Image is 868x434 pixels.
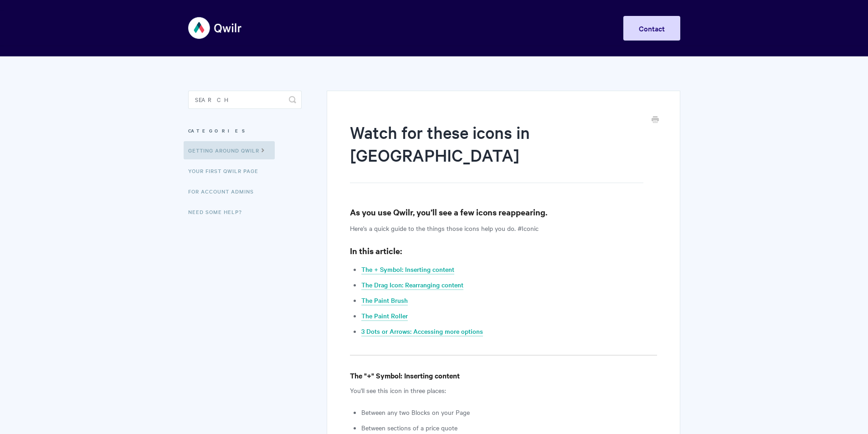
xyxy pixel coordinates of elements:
[350,223,657,234] p: Here's a quick guide to the things those icons help you do. #Iconic
[350,121,643,183] h1: Watch for these icons in [GEOGRAPHIC_DATA]
[623,16,680,41] a: Contact
[188,11,242,45] img: Qwilr Help Center
[652,115,659,125] a: Print this Article
[350,385,657,396] p: You'll see this icon in three places:
[188,182,261,200] a: For Account Admins
[350,206,657,219] h3: As you use Qwilr, you’ll see a few icons reappearing.
[361,280,463,290] a: The Drag Icon: Rearranging content
[350,245,402,256] strong: In this article:
[184,141,275,159] a: Getting Around Qwilr
[350,370,657,381] h4: The "+" Symbol: Inserting content
[361,265,454,275] a: The + Symbol: Inserting content
[188,91,302,109] input: Search
[188,123,302,139] h3: Categories
[188,162,265,180] a: Your First Qwilr Page
[361,327,483,337] a: 3 Dots or Arrows: Accessing more options
[361,296,408,306] a: The Paint Brush
[361,407,657,418] li: Between any two Blocks on your Page
[188,203,249,221] a: Need Some Help?
[361,311,408,321] a: The Paint Roller
[361,422,657,433] li: Between sections of a price quote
